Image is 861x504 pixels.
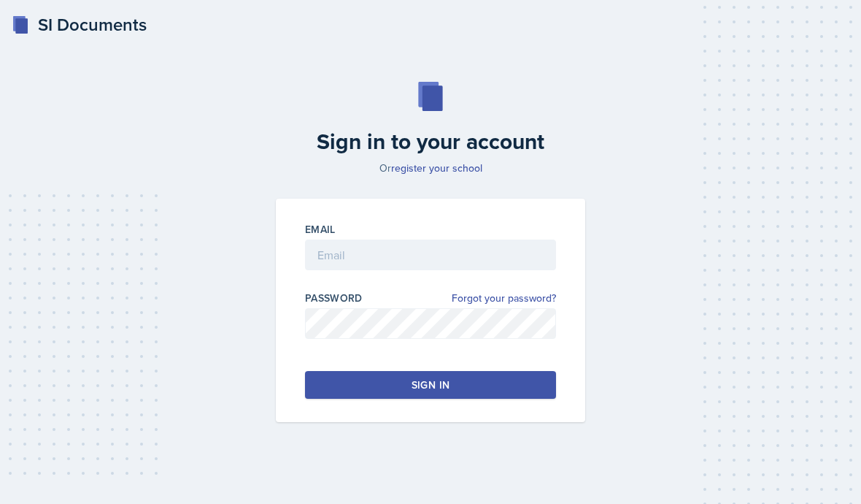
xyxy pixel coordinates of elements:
button: Sign in [305,371,556,399]
input: Email [305,240,556,270]
label: Password [305,291,363,305]
p: Or [267,161,594,175]
h2: Sign in to your account [267,129,594,155]
a: Forgot your password? [452,291,556,306]
div: Sign in [412,378,449,392]
a: register your school [391,161,482,175]
label: Email [305,222,336,237]
a: SI Documents [12,12,147,38]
